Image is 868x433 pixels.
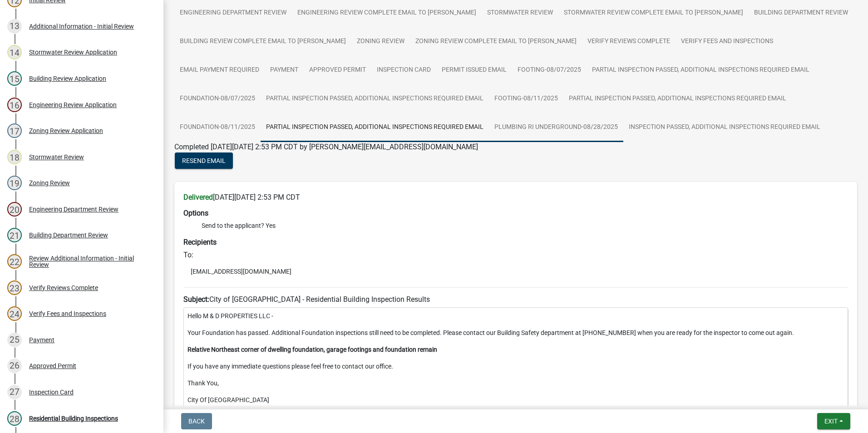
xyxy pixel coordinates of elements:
[7,411,22,426] div: 28
[582,27,676,56] a: Verify Reviews Complete
[188,418,205,425] span: Back
[29,310,106,317] div: Verify Fees and Inspections
[187,379,844,388] p: Thank You,
[183,193,848,202] h6: [DATE][DATE] 2:53 PM CDT
[824,418,838,425] span: Exit
[563,84,792,113] a: Partial Inspection Passed, Additional Inspections Required Email
[512,56,587,85] a: Footing-08/07/2025
[676,27,779,56] a: Verify Fees and Inspections
[489,84,563,113] a: Footing-08/11/2025
[181,413,212,429] button: Back
[174,113,261,142] a: Foundation-08/11/2025
[7,98,22,112] div: 16
[29,102,117,108] div: Engineering Review Application
[817,413,850,429] button: Exit
[29,206,118,212] div: Engineering Department Review
[410,27,582,56] a: Zoning Review Complete Email to [PERSON_NAME]
[7,306,22,321] div: 24
[29,49,117,55] div: Stormwater Review Application
[436,56,512,85] a: Permit Issued Email
[175,153,233,169] button: Resend Email
[29,75,106,82] div: Building Review Application
[7,19,22,34] div: 13
[29,285,98,291] div: Verify Reviews Complete
[7,254,22,269] div: 22
[265,56,304,85] a: Payment
[183,193,213,202] strong: Delivered
[7,202,22,216] div: 20
[187,362,844,371] p: If you have any immediate questions please feel free to contact our office.
[7,123,22,138] div: 17
[29,232,108,238] div: Building Department Review
[351,27,410,56] a: Zoning Review
[174,27,351,56] a: Building Review Complete Email to [PERSON_NAME]
[7,176,22,190] div: 19
[261,84,489,113] a: Partial Inspection Passed, Additional Inspections Required Email
[183,295,848,304] h6: City of [GEOGRAPHIC_DATA] - Residential Building Inspection Results
[183,238,217,246] strong: Recipients
[7,228,22,242] div: 21
[29,23,134,30] div: Additional Information - Initial Review
[304,56,371,85] a: Approved Permit
[623,113,826,142] a: Inspection Passed, Additional Inspections Required Email
[187,346,437,353] strong: Relative Northeast corner of dwelling foundation, garage footings and foundation remain
[261,113,489,142] a: Partial Inspection Passed, Additional Inspections Required Email
[7,359,22,373] div: 26
[187,328,844,338] p: Your Foundation has passed. Additional Foundation inspections still need to be completed. Please ...
[371,56,436,85] a: Inspection Card
[187,311,844,321] p: Hello M & D PROPERTIES LLC -
[29,415,118,422] div: Residential Building Inspections
[29,180,70,186] div: Zoning Review
[183,251,848,259] h6: To:
[489,113,623,142] a: Plumbing RI Underground-08/28/2025
[7,71,22,86] div: 15
[7,333,22,347] div: 25
[29,363,76,369] div: Approved Permit
[174,143,478,151] span: Completed [DATE][DATE] 2:53 PM CDT by [PERSON_NAME][EMAIL_ADDRESS][DOMAIN_NAME]
[174,84,261,113] a: Foundation-08/07/2025
[183,265,848,278] li: [EMAIL_ADDRESS][DOMAIN_NAME]
[29,255,149,268] div: Review Additional Information - Initial Review
[29,389,74,395] div: Inspection Card
[183,209,208,217] strong: Options
[7,45,22,59] div: 14
[7,150,22,164] div: 18
[29,128,103,134] div: Zoning Review Application
[202,221,848,231] li: Send to the applicant? Yes
[29,154,84,160] div: Stormwater Review
[182,157,226,164] span: Resend Email
[183,295,209,304] strong: Subject:
[29,337,54,343] div: Payment
[7,280,22,295] div: 23
[7,385,22,399] div: 27
[587,56,815,85] a: Partial Inspection Passed, Additional Inspections Required Email
[174,56,265,85] a: Email Payment Required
